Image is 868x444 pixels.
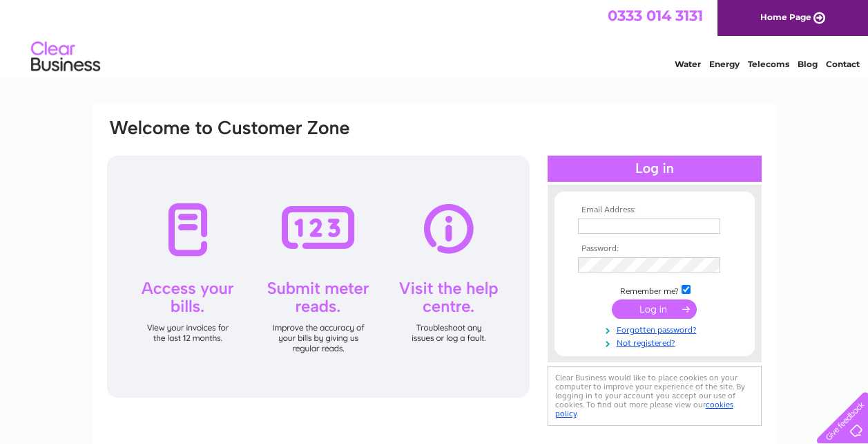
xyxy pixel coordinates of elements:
[826,59,860,69] a: Contact
[575,205,735,215] th: Email Address:
[578,322,735,335] a: Forgotten password?
[578,335,735,349] a: Not registered?
[709,59,740,69] a: Energy
[30,36,101,78] img: logo.png
[108,8,761,67] div: Clear Business is a trading name of Verastar Limited (registered in [GEOGRAPHIC_DATA] No. 3667643...
[548,366,762,426] div: Clear Business would like to place cookies on your computer to improve your experience of the sit...
[575,283,735,297] td: Remember me?
[675,59,701,69] a: Water
[748,59,789,69] a: Telecoms
[612,299,697,319] input: Submit
[608,7,703,24] a: 0333 014 3131
[798,59,818,69] a: Blog
[575,244,735,254] th: Password:
[555,400,733,418] a: cookies policy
